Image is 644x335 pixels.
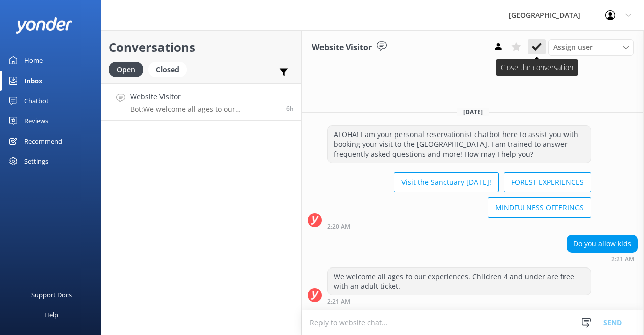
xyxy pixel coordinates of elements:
strong: 2:21 AM [327,299,350,305]
div: Aug 22 2025 08:20am (UTC -10:00) Pacific/Honolulu [327,223,591,230]
h3: Website Visitor [312,41,372,54]
p: Bot: We welcome all ages to our experiences. Children 4 and under are free with an adult ticket. [130,105,279,114]
a: Open [109,63,148,75]
img: yonder-white-logo.png [15,17,73,34]
button: MINDFULNESS OFFERINGS [488,197,591,218]
strong: 2:21 AM [611,256,634,262]
div: Support Docs [31,285,72,305]
div: Settings [24,151,48,171]
div: Aug 22 2025 08:21am (UTC -10:00) Pacific/Honolulu [327,298,591,305]
span: Assign user [553,42,593,53]
div: Recommend [24,131,62,151]
a: Website VisitorBot:We welcome all ages to our experiences. Children 4 and under are free with an ... [101,83,301,121]
span: Aug 22 2025 08:21am (UTC -10:00) Pacific/Honolulu [286,104,294,113]
div: Help [44,305,58,325]
div: Open [109,62,143,77]
strong: 2:20 AM [327,224,350,230]
div: Aug 22 2025 08:21am (UTC -10:00) Pacific/Honolulu [567,255,638,262]
h2: Conversations [109,38,294,57]
div: Do you allow kids [567,235,637,252]
div: Home [24,50,43,71]
a: Closed [148,63,192,75]
div: Assign User [548,39,634,55]
button: Visit the Sanctuary [DATE]! [394,172,499,192]
div: Inbox [24,71,43,91]
div: We welcome all ages to our experiences. Children 4 and under are free with an adult ticket. [328,268,591,295]
div: Chatbot [24,91,49,111]
div: Closed [148,62,187,77]
div: Reviews [24,111,48,131]
button: FOREST EXPERIENCES [504,172,591,192]
h4: Website Visitor [130,91,279,102]
span: [DATE] [457,108,489,116]
div: ALOHA! I am your personal reservationist chatbot here to assist you with booking your visit to th... [328,126,591,163]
